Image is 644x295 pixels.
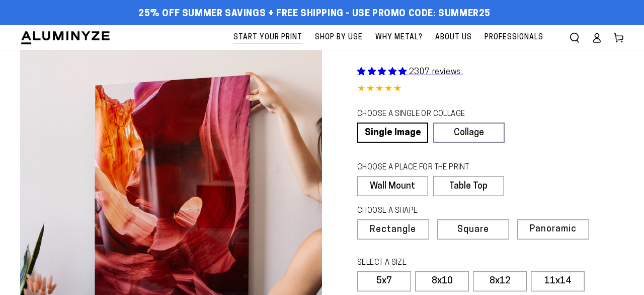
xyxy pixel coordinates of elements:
[563,27,586,49] summary: Search our site
[233,31,302,44] span: Start Your Print
[375,31,423,44] span: Why Metal?
[357,82,624,97] div: 4.85 out of 5.0 stars
[409,68,463,76] span: 2307 reviews.
[435,31,472,44] span: About Us
[357,271,411,291] label: 5x7
[138,9,491,20] span: 25% off Summer Savings + Free Shipping - Use Promo Code: SUMMER25
[357,109,495,120] legend: CHOOSE A SINGLE OR COLLAGE
[370,225,416,234] span: Rectangle
[473,271,527,291] label: 8x12
[415,271,469,291] label: 8x10
[357,123,428,143] a: Single Image
[357,176,428,196] label: Wall Mount
[485,31,543,44] span: Professionals
[357,258,513,269] legend: SELECT A SIZE
[531,271,585,291] label: 11x14
[357,68,462,76] a: 2307 reviews.
[357,206,496,217] legend: CHOOSE A SHAPE
[310,25,368,50] a: Shop By Use
[433,176,504,196] label: Table Top
[357,162,495,173] legend: CHOOSE A PLACE FOR THE PRINT
[457,225,489,234] span: Square
[228,25,307,50] a: Start Your Print
[370,25,428,50] a: Why Metal?
[479,25,548,50] a: Professionals
[20,30,111,45] img: Aluminyze
[430,25,477,50] a: About Us
[315,31,363,44] span: Shop By Use
[433,123,504,143] a: Collage
[530,224,577,234] span: Panoramic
